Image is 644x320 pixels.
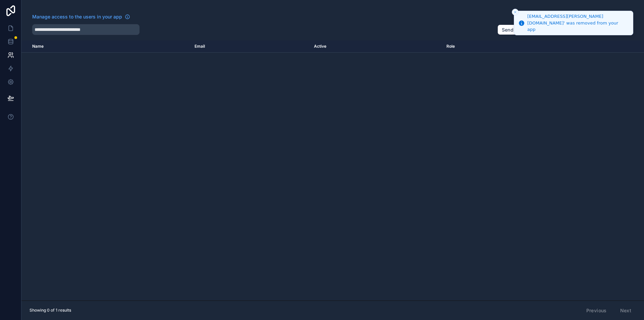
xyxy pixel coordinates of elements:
[32,13,130,20] a: Manage access to the users in your app
[310,40,442,53] th: Active
[21,40,191,53] th: Name
[191,40,310,53] th: Email
[32,13,122,20] span: Manage access to the users in your app
[512,9,519,15] button: Close toast
[527,13,628,33] div: [EMAIL_ADDRESS][PERSON_NAME][DOMAIN_NAME]' was removed from your app
[442,40,549,53] th: Role
[30,308,71,313] span: Showing 0 of 1 results
[21,40,644,301] div: scrollable content
[497,25,574,35] button: Send invite [PERSON_NAME]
